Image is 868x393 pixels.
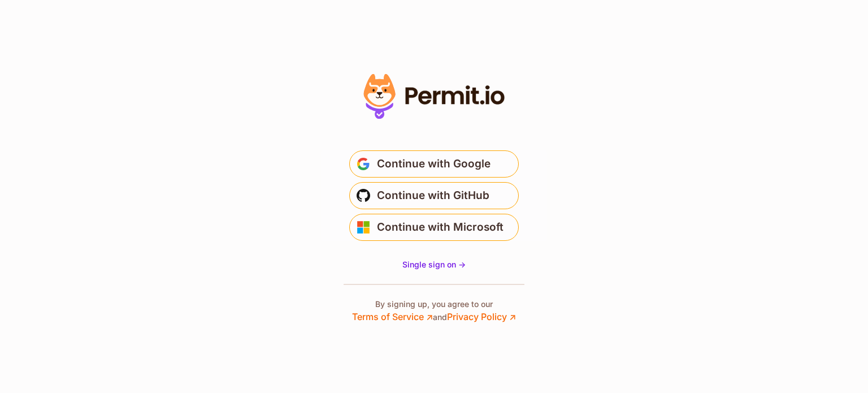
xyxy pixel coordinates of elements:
button: Continue with GitHub [349,182,519,209]
a: Privacy Policy ↗ [447,311,516,322]
span: Continue with GitHub [377,187,489,205]
a: Terms of Service ↗ [352,311,433,322]
button: Continue with Google [349,150,519,178]
span: Continue with Microsoft [377,218,504,236]
span: Single sign on -> [402,260,466,269]
p: By signing up, you agree to our and [352,299,516,323]
span: Continue with Google [377,155,491,173]
a: Single sign on -> [402,259,466,270]
button: Continue with Microsoft [349,214,519,241]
